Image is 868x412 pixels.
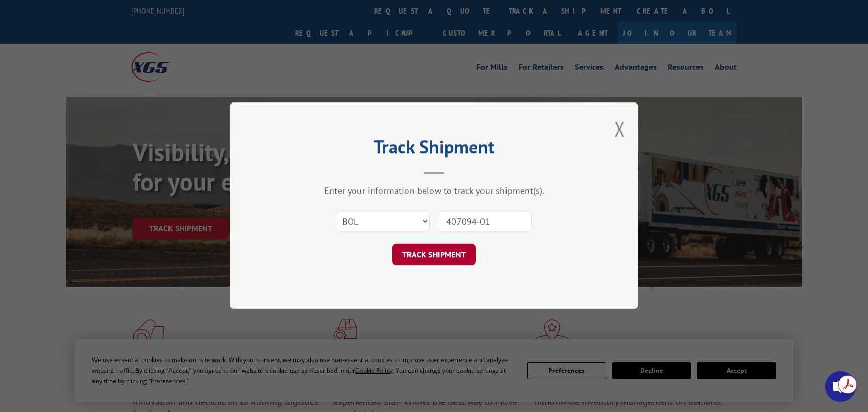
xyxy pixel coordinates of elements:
[438,211,532,233] input: Number(s)
[614,115,625,142] button: Close modal
[392,244,476,266] button: TRACK SHIPMENT
[825,371,856,402] div: Open chat
[281,140,587,159] h2: Track Shipment
[281,185,587,197] div: Enter your information below to track your shipment(s).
